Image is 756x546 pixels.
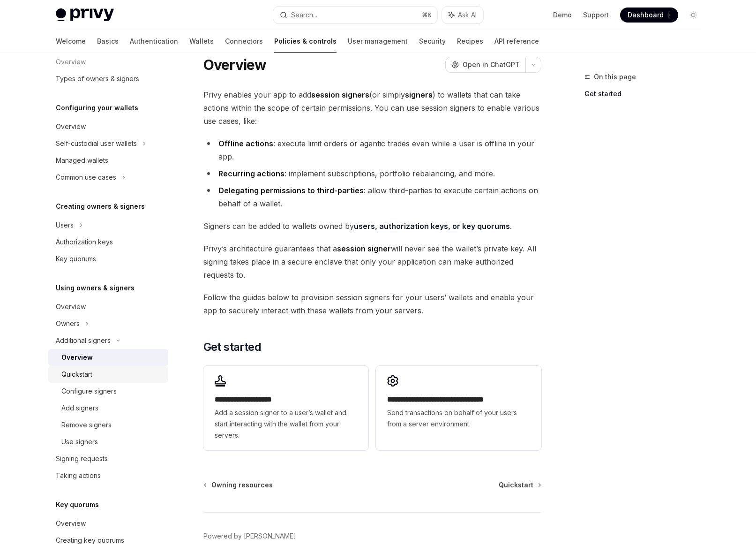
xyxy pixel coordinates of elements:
strong: Recurring actions [218,169,284,178]
div: Overview [56,301,86,312]
a: Authentication [130,30,178,53]
a: Add signers [48,400,168,417]
h5: Configuring your wallets [56,102,138,114]
div: Users [56,220,74,231]
div: Remove signers [61,419,112,431]
div: Key quorums [56,253,96,265]
a: Signing requests [48,450,168,467]
li: : implement subscriptions, portfolio rebalancing, and more. [203,167,541,180]
a: Owning resources [204,480,273,490]
span: Add a session signer to a user’s wallet and start interacting with the wallet from your servers. [215,407,357,441]
a: Overview [48,349,168,366]
a: Quickstart [48,366,168,383]
a: Managed wallets [48,152,168,169]
span: Owning resources [211,480,273,490]
a: Connectors [225,30,263,53]
div: Search... [291,9,317,21]
a: **** **** **** *****Add a session signer to a user’s wallet and start interacting with the wallet... [203,366,368,450]
a: Support [583,10,609,20]
div: Configure signers [61,386,117,397]
a: Dashboard [620,8,678,23]
a: Security [419,30,446,53]
div: Creating key quorums [56,535,124,546]
button: Toggle dark mode [686,8,701,23]
div: Authorization keys [56,236,113,248]
a: Policies & controls [274,30,337,53]
a: Taking actions [48,467,168,484]
div: Overview [56,121,86,132]
span: Dashboard [628,10,664,20]
strong: session signer [337,244,391,253]
img: light logo [56,8,114,22]
li: : execute limit orders or agentic trades even while a user is offline in your app. [203,137,541,163]
a: Basics [97,30,119,53]
a: Configure signers [48,383,168,400]
a: Overview [48,515,168,532]
div: Common use cases [56,172,116,183]
span: Quickstart [499,480,533,490]
button: Search...⌘K [273,7,437,23]
div: Types of owners & signers [56,73,139,84]
a: Authorization keys [48,234,168,250]
div: Additional signers [56,335,111,346]
span: Signers can be added to wallets owned by . [203,220,541,233]
a: Overview [48,298,168,315]
a: Wallets [189,30,214,53]
strong: signers [405,90,433,99]
a: Welcome [56,30,86,53]
div: Add signers [61,402,98,414]
h5: Creating owners & signers [56,201,145,212]
strong: Delegating permissions to third-parties [218,186,364,195]
a: API reference [494,30,539,53]
button: Open in ChatGPT [445,57,525,73]
h5: Using owners & signers [56,282,135,294]
a: Remove signers [48,417,168,433]
div: Overview [61,352,93,363]
div: Taking actions [56,470,101,481]
a: User management [348,30,408,53]
a: Get started [584,86,708,101]
span: Get started [203,340,261,355]
div: Overview [56,518,86,529]
span: ⌘ K [422,11,432,19]
a: Recipes [457,30,483,53]
a: Demo [553,10,572,20]
a: users, authorization keys, or key quorums [354,221,510,231]
div: Signing requests [56,453,108,464]
h1: Overview [203,56,267,73]
span: Open in ChatGPT [463,60,520,69]
div: Quickstart [61,369,92,380]
a: Quickstart [499,480,540,490]
a: Key quorums [48,250,168,267]
button: Ask AI [442,7,483,23]
div: Managed wallets [56,155,108,166]
strong: session signers [311,90,369,99]
li: : allow third-parties to execute certain actions on behalf of a wallet. [203,184,541,210]
a: Overview [48,118,168,135]
div: Self-custodial user wallets [56,138,137,149]
a: Powered by [PERSON_NAME] [203,531,296,541]
div: Owners [56,318,80,329]
strong: Offline actions [218,139,273,148]
span: Privy’s architecture guarantees that a will never see the wallet’s private key. All signing takes... [203,242,541,281]
div: Use signers [61,436,98,447]
span: On this page [594,71,636,83]
a: Use signers [48,433,168,450]
h5: Key quorums [56,499,99,510]
a: Types of owners & signers [48,70,168,87]
span: Privy enables your app to add (or simply ) to wallets that can take actions within the scope of c... [203,88,541,128]
span: Send transactions on behalf of your users from a server environment. [387,407,530,430]
span: Follow the guides below to provision session signers for your users’ wallets and enable your app ... [203,291,541,317]
span: Ask AI [458,10,477,20]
